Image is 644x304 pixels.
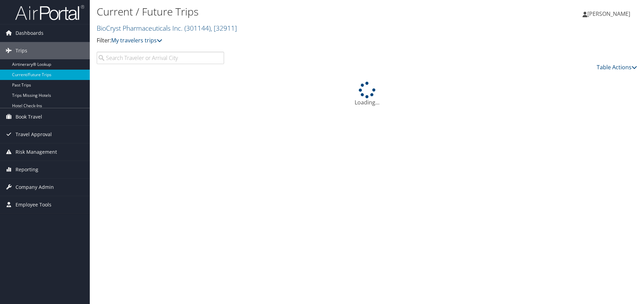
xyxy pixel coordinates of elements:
img: airportal-logo.png [15,4,84,21]
a: My travelers trips [111,37,162,44]
span: Employee Tools [16,196,51,213]
span: Company Admin [16,179,54,196]
a: BioCryst Pharmaceuticals Inc. [97,23,237,33]
h1: Current / Future Trips [97,4,457,19]
span: Travel Approval [16,126,52,143]
p: Filter: [97,36,457,45]
div: Loading... [97,82,637,107]
span: Book Travel [16,108,42,125]
span: Trips [16,42,27,59]
span: , [ 32911 ] [211,23,237,33]
a: [PERSON_NAME] [583,3,637,24]
a: Table Actions [597,63,637,71]
span: ( 301144 ) [184,23,211,33]
span: [PERSON_NAME] [587,10,630,18]
span: Reporting [16,161,38,178]
span: Dashboards [16,24,44,42]
span: Risk Management [16,143,57,161]
input: Search Traveler or Arrival City [97,52,224,64]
